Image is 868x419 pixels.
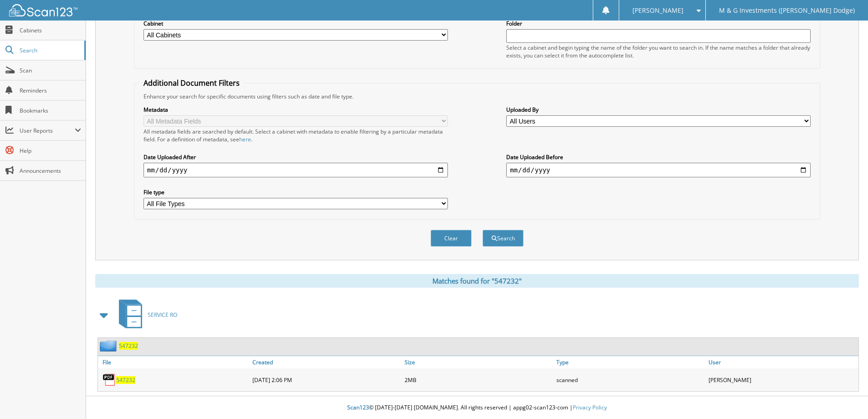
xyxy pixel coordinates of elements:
[144,128,448,143] div: All metadata fields are searched by default. Select a cabinet with metadata to enable filtering b...
[100,340,119,352] img: folder2.png
[706,356,858,368] a: User
[20,107,81,114] span: Bookmarks
[86,397,868,419] div: © [DATE]-[DATE] [DOMAIN_NAME]. All rights reserved | appg02-scan123-com |
[20,87,81,94] span: Reminders
[144,20,448,27] label: Cabinet
[506,106,811,114] label: Uploaded By
[139,78,244,88] legend: Additional Document Filters
[506,153,811,161] label: Date Uploaded Before
[20,26,81,34] span: Cabinets
[239,135,251,143] a: here
[144,153,448,161] label: Date Uploaded After
[139,93,815,100] div: Enhance your search for specific documents using filters such as date and file type.
[573,403,607,411] a: Privacy Policy
[20,47,80,54] span: Search
[554,371,706,389] div: scanned
[506,20,811,27] label: Folder
[144,106,448,114] label: Metadata
[113,297,177,333] a: SERVICE RO
[20,67,81,74] span: Scan
[119,342,138,350] a: 547232
[103,373,116,387] img: PDF.png
[632,8,683,13] span: [PERSON_NAME]
[506,163,811,177] input: end
[431,230,472,247] button: Clear
[347,403,369,411] span: Scan123
[144,188,448,196] label: File type
[148,311,177,319] span: SERVICE RO
[822,375,868,419] iframe: Chat Widget
[719,8,855,13] span: M & G Investments ([PERSON_NAME] Dodge)
[144,163,448,177] input: start
[116,376,135,384] a: 547232
[95,274,859,288] div: Matches found for "547232"
[402,371,555,389] div: 2MB
[98,356,250,368] a: File
[9,4,77,16] img: scan123-logo-white.svg
[706,371,858,389] div: [PERSON_NAME]
[20,127,75,134] span: User Reports
[20,147,81,155] span: Help
[402,356,555,368] a: Size
[506,44,811,59] div: Select a cabinet and begin typing the name of the folder you want to search in. If the name match...
[483,230,524,247] button: Search
[250,356,402,368] a: Created
[20,167,81,175] span: Announcements
[554,356,706,368] a: Type
[250,371,402,389] div: [DATE] 2:06 PM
